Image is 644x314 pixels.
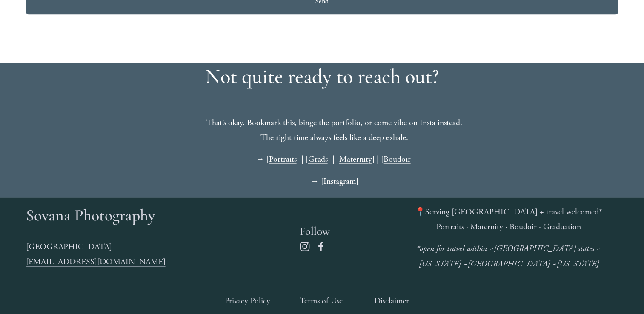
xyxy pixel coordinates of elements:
[399,205,618,235] p: 📍Serving [GEOGRAPHIC_DATA] + travel welcomed* Portraits · Maternity · Boudoir · Graduation
[316,241,326,251] a: Facebook
[300,224,345,240] h4: Follow
[308,154,328,165] a: Grads
[323,176,356,187] a: Instagram
[374,294,444,308] a: Disclaimer
[26,257,166,267] span: [EMAIL_ADDRESS][DOMAIN_NAME]
[339,154,372,165] a: Maternity
[300,294,369,308] a: Terms of Use
[26,240,245,270] p: [GEOGRAPHIC_DATA]
[75,63,568,90] h2: Not quite ready to reach out?
[175,152,494,167] p: → [ ] | [ ] | [ ] | [ ]
[269,154,297,165] a: Portraits
[384,154,411,165] a: Boudoir
[26,254,166,269] a: [EMAIL_ADDRESS][DOMAIN_NAME]
[175,115,494,146] p: That’s okay. Bookmark this, binge the portfolio, or come vibe on Insta instead. The right time al...
[175,174,494,189] p: → [ ]
[300,241,310,251] a: Instagram
[26,205,245,226] h3: Sovana Photography
[416,243,601,269] em: *open for travel within ~[GEOGRAPHIC_DATA] states ~[US_STATE] ~[GEOGRAPHIC_DATA] ~[US_STATE]
[225,294,295,308] a: Privacy Policy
